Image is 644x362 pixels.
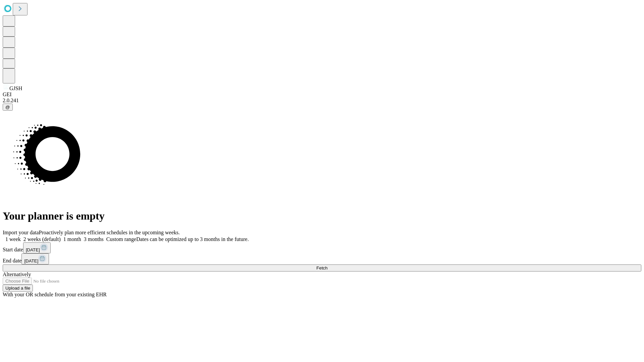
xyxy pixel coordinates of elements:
span: 1 week [5,236,21,242]
div: GEI [3,92,641,98]
span: Proactively plan more efficient schedules in the upcoming weeks. [39,230,180,235]
span: Alternatively [3,271,31,277]
div: 2.0.241 [3,98,641,104]
button: [DATE] [23,242,51,253]
span: [DATE] [26,247,40,252]
button: [DATE] [21,253,49,264]
div: End date [3,253,641,264]
span: Custom range [106,236,136,242]
span: 2 weeks (default) [23,236,61,242]
span: [DATE] [24,258,38,263]
span: With your OR schedule from your existing EHR [3,292,107,297]
span: Dates can be optimized up to 3 months in the future. [136,236,249,242]
span: Import your data [3,230,39,235]
span: 3 months [84,236,104,242]
button: @ [3,104,13,111]
span: @ [5,105,10,110]
span: 1 month [63,236,81,242]
h1: Your planner is empty [3,210,641,222]
span: GJSH [9,85,22,91]
div: Start date [3,242,641,253]
button: Upload a file [3,285,33,292]
button: Fetch [3,264,641,271]
span: Fetch [316,265,327,270]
